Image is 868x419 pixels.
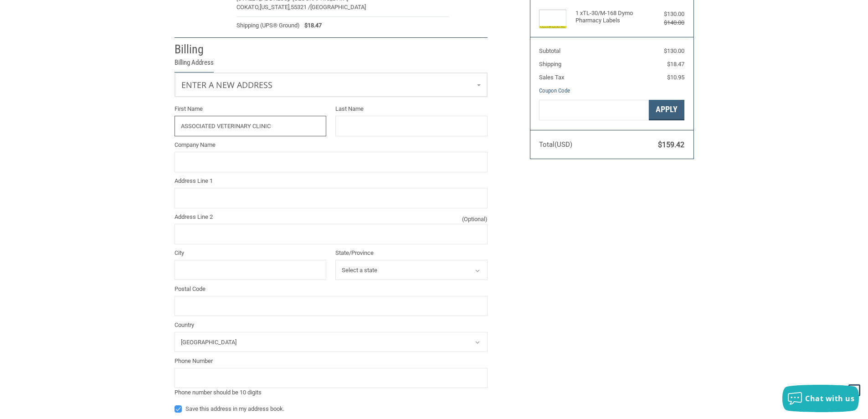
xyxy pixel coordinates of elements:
[335,104,488,114] label: Last Name
[175,321,488,330] label: Country
[175,57,214,72] legend: Billing Address
[175,73,487,97] a: Enter or select a different address
[175,405,488,413] label: Save this address in my address book.
[648,18,684,27] div: $140.00
[175,357,488,366] label: Phone Number
[539,47,560,54] span: Subtotal
[462,215,488,224] small: (Optional)
[175,42,228,57] h2: Billing
[260,4,291,10] span: [US_STATE],
[175,176,488,186] label: Address Line 1
[175,248,327,258] label: City
[175,285,488,294] label: Postal Code
[805,393,854,403] span: Chat with us
[335,248,488,258] label: State/Province
[539,100,649,120] input: Gift Certificate or Coupon Code
[658,140,684,149] span: $159.42
[175,104,327,114] label: First Name
[664,47,684,54] span: $130.00
[175,140,488,150] label: Company Name
[236,21,300,30] span: Shipping (UPS® Ground)
[175,388,488,397] div: Phone number should be 10 digits
[310,4,366,10] span: [GEOGRAPHIC_DATA]
[181,79,272,90] span: Enter a new address
[667,61,684,67] span: $18.47
[782,385,859,412] button: Chat with us
[539,74,564,81] span: Sales Tax
[539,61,561,67] span: Shipping
[575,10,646,25] h4: 1 x TL-30/M-168 Dymo Pharmacy Labels
[649,100,684,120] button: Apply
[291,4,310,10] span: 55321 /
[175,212,488,222] label: Address Line 2
[539,87,570,94] a: Coupon Code
[300,21,322,30] span: $18.47
[667,74,684,81] span: $10.95
[648,10,684,19] div: $130.00
[539,140,572,149] span: Total (USD)
[236,4,260,10] span: COKATO,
